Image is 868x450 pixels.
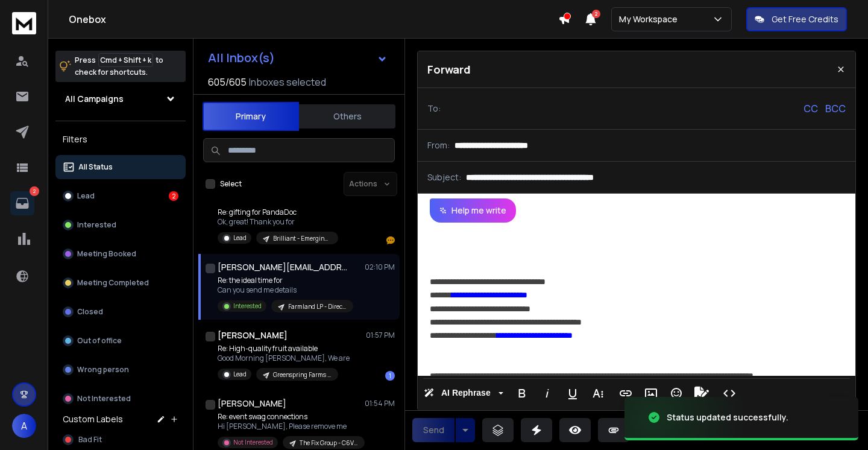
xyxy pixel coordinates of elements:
h1: All Inbox(s) [208,52,275,64]
span: 605 / 605 [208,75,247,89]
button: A [12,414,36,438]
h1: [PERSON_NAME] [218,398,286,410]
button: All Status [55,155,186,179]
p: My Workspace [619,13,682,25]
button: Others [299,103,395,130]
p: Good Morning [PERSON_NAME], We are [218,353,350,363]
button: Lead2 [55,184,186,208]
label: Select [220,179,242,189]
p: Ok, great! Thank you for [218,217,338,227]
p: Lead [233,370,247,379]
h3: Custom Labels [63,413,123,425]
img: logo [12,12,36,34]
p: Re: gifting for PandaDoc [218,208,338,217]
p: Out of office [77,336,122,346]
button: More Text [587,381,609,405]
div: Status updated successfully. [667,411,788,423]
button: Get Free Credits [746,7,847,31]
button: Wrong person [55,358,186,382]
p: Brilliant - Emerging Client Blitz Sequence [273,234,331,243]
p: All Status [78,162,113,172]
button: Insert Link (⌘K) [614,381,637,405]
p: Interested [77,220,116,230]
p: Wrong person [77,365,129,375]
p: From: [427,139,450,151]
h1: [PERSON_NAME] [218,329,288,341]
button: Meeting Completed [55,271,186,295]
button: Emoticons [665,381,688,405]
button: Not Interested [55,387,186,411]
span: Bad Fit [78,435,102,445]
p: Greenspring Farms - [US_STATE] [273,370,331,379]
p: 01:57 PM [366,331,395,340]
p: 02:10 PM [365,262,395,272]
p: Hi [PERSON_NAME], Please remove me [218,422,362,431]
h1: Onebox [69,12,558,27]
button: AI Rephrase [421,381,506,405]
p: Can you send me details [218,285,353,295]
p: Interested [233,302,262,311]
button: Interested [55,213,186,237]
button: Out of office [55,329,186,353]
p: BCC [825,101,846,116]
div: 2 [169,191,178,201]
p: Meeting Completed [77,278,149,288]
button: Underline (⌘U) [561,381,584,405]
button: Code View [718,381,741,405]
p: Press to check for shortcuts. [75,54,163,78]
p: Re: High-quality fruit available [218,344,350,353]
span: AI Rephrase [439,388,493,398]
p: Meeting Booked [77,249,136,259]
button: Italic (⌘I) [536,381,559,405]
button: Meeting Booked [55,242,186,266]
button: Signature [690,381,713,405]
a: 2 [10,191,34,215]
p: 2 [30,186,39,196]
p: Not Interested [233,438,273,447]
p: Not Interested [77,394,131,404]
button: Bold (⌘B) [511,381,533,405]
button: All Campaigns [55,87,186,111]
h1: [PERSON_NAME][EMAIL_ADDRESS][PERSON_NAME][DOMAIN_NAME] [218,261,350,273]
p: Get Free Credits [772,13,838,25]
p: Lead [77,191,95,201]
h3: Inboxes selected [249,75,326,89]
p: The Fix Group - C6V1 - Event Swag [300,439,357,448]
p: Lead [233,233,247,242]
p: Subject: [427,171,461,183]
span: 2 [592,10,600,18]
p: CC [804,101,818,116]
p: Farmland LP - Direct Channel - Rani [288,302,346,311]
p: Closed [77,307,103,317]
button: Primary [203,102,299,131]
p: Forward [427,61,471,78]
h3: Filters [55,131,186,148]
p: 01:54 PM [365,399,395,408]
p: Re: the ideal time for [218,276,353,285]
h1: All Campaigns [65,93,124,105]
button: All Inbox(s) [198,46,397,70]
button: Closed [55,300,186,324]
span: Cmd + Shift + k [98,53,153,67]
button: Insert Image (⌘P) [640,381,662,405]
div: 1 [385,371,395,381]
button: Help me write [430,198,516,223]
p: Re: event swag connections [218,412,362,422]
p: To: [427,103,441,115]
